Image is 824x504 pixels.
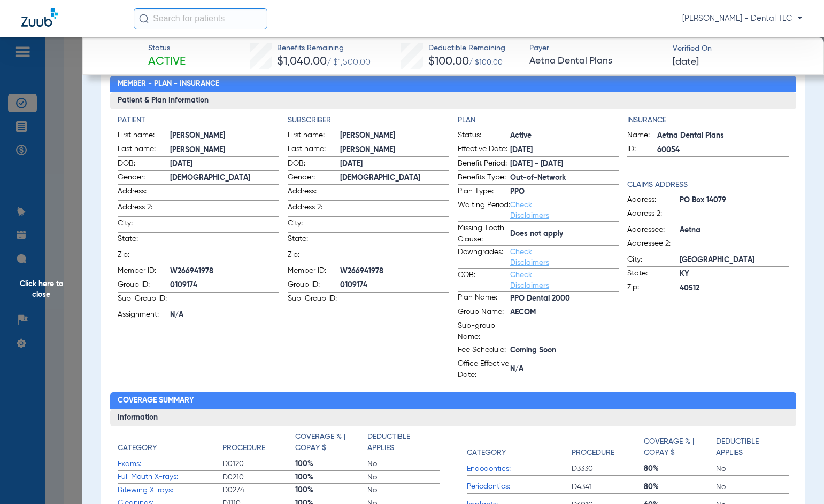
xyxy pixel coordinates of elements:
span: Member ID: [118,265,170,278]
span: Office Effective Date: [458,358,510,381]
span: Periodontics: [467,481,572,492]
input: Search for patients [134,8,267,29]
span: COB: [458,270,510,291]
span: D4341 [572,482,644,492]
span: 100% [295,472,367,483]
span: PPO Dental 2000 [510,293,619,304]
span: AECOM [510,307,619,318]
img: Search Icon [139,14,149,23]
span: Active [148,54,186,69]
span: Address 2: [118,202,170,216]
span: Aetna Dental Plans [657,130,789,141]
span: Address: [627,194,680,207]
span: Exams: [118,459,222,470]
span: City: [118,218,170,232]
h3: Information [110,409,796,426]
h4: Claims Address [627,179,789,191]
span: [DATE] [510,145,619,156]
span: / $1,500.00 [327,58,371,67]
span: 80% [644,463,716,474]
app-breakdown-title: Procedure [222,431,295,458]
span: Verified On [673,43,806,54]
span: Active [510,130,619,141]
span: 40512 [680,283,789,294]
span: Missing Tooth Clause: [458,223,510,245]
span: Gender: [118,172,170,185]
span: [PERSON_NAME] [170,145,279,156]
span: N/A [170,310,279,321]
span: 0109174 [340,280,449,291]
app-breakdown-title: Deductible Applies [367,431,440,458]
span: D0210 [222,472,295,483]
span: Sub-group Name: [458,320,510,343]
span: Group ID: [288,279,340,292]
h4: Insurance [627,115,789,126]
span: Full Mouth X-rays: [118,471,222,483]
span: State: [118,233,170,248]
span: ID: [627,144,657,156]
span: 100% [295,485,367,495]
span: [DATE] [673,56,699,69]
app-breakdown-title: Coverage % | Copay $ [295,431,367,458]
h4: Deductible Applies [716,436,783,459]
span: Zip: [118,249,170,264]
span: Bitewing X-rays: [118,485,222,496]
span: Deductible Remaining [428,43,505,54]
span: Status: [458,130,510,143]
h4: Category [467,447,506,459]
span: D0274 [222,485,295,495]
span: Last name: [118,144,170,156]
span: [PERSON_NAME] [340,145,449,156]
span: Addressee 2: [627,238,680,253]
span: City: [627,254,680,267]
span: No [716,482,788,492]
h4: Category [118,443,157,454]
span: Benefit Period: [458,158,510,171]
span: 100% [295,459,367,469]
span: W266941978 [170,266,279,277]
span: [DATE] [340,159,449,170]
span: [DEMOGRAPHIC_DATA] [170,172,279,184]
img: Zuub Logo [21,8,58,27]
span: Addressee: [627,224,680,237]
a: Check Disclaimers [510,201,549,219]
span: $100.00 [428,56,469,67]
span: [DATE] - [DATE] [510,159,619,170]
span: [PERSON_NAME] [340,130,449,141]
span: [DATE] [170,159,279,170]
span: Group ID: [118,279,170,292]
h4: Subscriber [288,115,449,126]
span: Address 2: [288,202,340,216]
app-breakdown-title: Coverage % | Copay $ [644,431,716,462]
span: Plan Type: [458,186,510,199]
h4: Coverage % | Copay $ [295,431,362,454]
app-breakdown-title: Deductible Applies [716,431,788,462]
span: Zip: [288,249,340,264]
h4: Patient [118,115,279,126]
h4: Plan [458,115,619,126]
span: Endodontics: [467,463,572,475]
span: Address: [288,186,340,200]
span: Out-of-Network [510,172,619,184]
span: Address 2: [627,208,680,223]
a: Check Disclaimers [510,271,549,289]
span: [PERSON_NAME] - Dental TLC [682,13,803,24]
span: Sub-Group ID: [288,293,340,308]
h4: Procedure [222,443,265,454]
span: Fee Schedule: [458,344,510,357]
span: [PERSON_NAME] [170,130,279,141]
span: $1,040.00 [277,56,327,67]
span: Benefits Remaining [277,43,371,54]
span: Effective Date: [458,144,510,156]
span: Assignment: [118,309,170,322]
h4: Coverage % | Copay $ [644,436,711,459]
span: DOB: [118,158,170,171]
span: Member ID: [288,265,340,278]
span: Gender: [288,172,340,185]
span: Plan Name: [458,292,510,305]
span: No [367,459,440,469]
span: 60054 [657,145,789,156]
span: Payer [529,43,663,54]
